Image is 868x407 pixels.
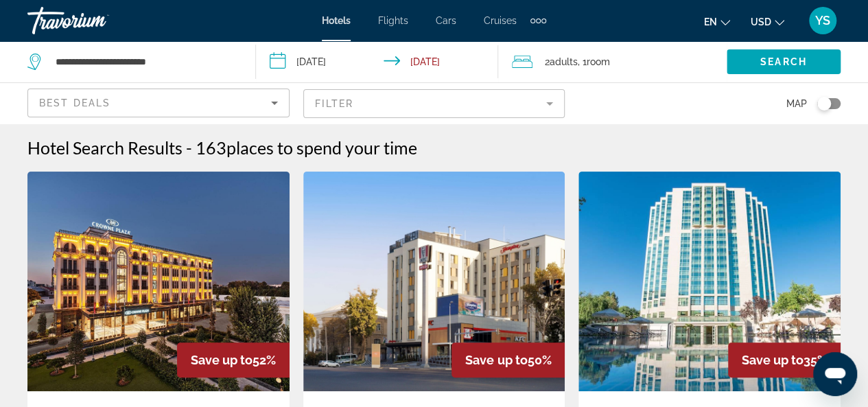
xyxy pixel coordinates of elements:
iframe: Кнопка запуска окна обмена сообщениями [813,352,857,396]
button: Travelers: 2 adults, 0 children [498,41,727,82]
span: en [704,16,717,27]
span: Save up to [191,353,253,367]
span: Search [760,56,807,67]
span: Best Deals [39,97,110,108]
div: 52% [177,342,290,377]
span: Adults [550,56,578,67]
span: 2 [545,52,578,71]
a: Cars [436,15,456,26]
span: YS [815,14,830,27]
span: Save up to [742,353,804,367]
button: Check-in date: Sep 22, 2025 Check-out date: Sep 25, 2025 [256,41,498,82]
a: Cruises [484,15,517,26]
button: Toggle map [807,97,841,110]
a: Hotels [322,15,351,26]
button: User Menu [805,6,841,35]
mat-select: Sort by [39,95,278,111]
span: Map [786,94,807,113]
a: Flights [378,15,408,26]
span: Room [587,56,610,67]
button: Change language [704,12,730,32]
span: , 1 [578,52,610,71]
span: USD [751,16,771,27]
button: Filter [303,89,565,119]
span: - [186,137,192,158]
img: Hotel image [578,172,841,391]
h2: 163 [196,137,417,158]
button: Search [727,49,841,74]
button: Change currency [751,12,784,32]
img: Hotel image [27,172,290,391]
span: places to spend your time [226,137,417,158]
div: 35% [728,342,841,377]
button: Extra navigation items [530,10,546,32]
span: Save up to [465,353,527,367]
a: Travorium [27,3,165,38]
img: Hotel image [303,172,565,391]
div: 50% [451,342,565,377]
h1: Hotel Search Results [27,137,183,158]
